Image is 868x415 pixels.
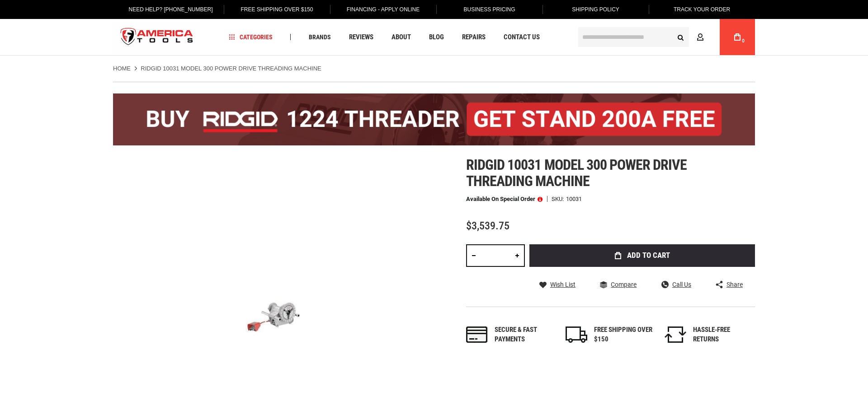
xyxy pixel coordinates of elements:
span: Wish List [550,281,576,288]
a: store logo [113,20,201,54]
img: payments [466,326,488,343]
span: Blog [429,34,444,41]
span: Shipping Policy [572,6,619,13]
span: Add to Cart [627,252,670,259]
span: Contact Us [504,34,540,41]
a: Call Us [661,280,691,289]
img: BOGO: Buy the RIDGID® 1224 Threader (26092), get the 92467 200A Stand FREE! [113,93,755,145]
a: Repairs [458,31,490,43]
div: FREE SHIPPING OVER $150 [594,325,653,345]
a: Blog [425,31,448,43]
img: America Tools [113,20,201,54]
span: About [392,34,411,41]
img: returns [665,326,686,343]
div: HASSLE-FREE RETURNS [693,325,752,345]
span: Brands [309,34,331,40]
span: 0 [742,38,745,43]
span: $3,539.75 [466,219,509,232]
a: Wish List [539,280,576,289]
span: Categories [229,34,273,40]
div: Secure & fast payments [495,325,553,345]
a: 0 [729,19,746,55]
button: Search [672,28,689,46]
a: Categories [225,31,277,43]
span: Ridgid 10031 model 300 power drive threading machine [466,156,687,190]
a: Home [113,65,131,73]
a: About [387,31,415,43]
span: Reviews [349,34,373,41]
a: Compare [600,280,637,289]
strong: RIDGID 10031 MODEL 300 POWER DRIVE THREADING MACHINE [141,65,321,72]
span: Call Us [672,281,691,288]
p: Available on Special Order [466,196,542,202]
img: shipping [566,326,587,343]
a: Contact Us [500,31,544,43]
a: Reviews [345,31,377,43]
button: Add to Cart [529,244,755,267]
span: Share [726,281,743,288]
a: Brands [305,31,335,43]
span: Repairs [462,34,486,41]
span: Compare [611,281,637,288]
strong: SKU [552,196,566,202]
div: 10031 [566,196,582,202]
